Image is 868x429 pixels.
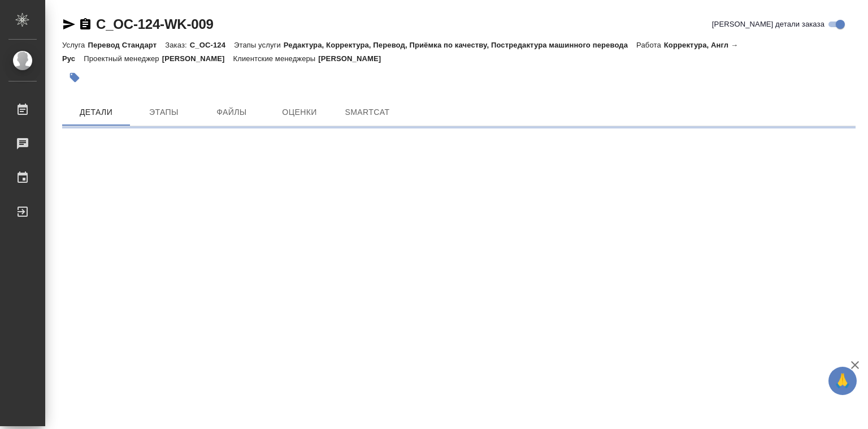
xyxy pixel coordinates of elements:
[272,105,327,119] span: Оценки
[84,54,162,63] p: Проектный менеджер
[190,41,234,49] p: C_OC-124
[284,41,636,49] p: Редактура, Корректура, Перевод, Приёмка по качеству, Постредактура машинного перевода
[828,367,857,395] button: 🙏
[62,65,87,90] button: Добавить тэг
[96,16,214,32] a: C_OC-124-WK-009
[79,18,92,31] button: Скопировать ссылку
[318,54,389,63] p: [PERSON_NAME]
[69,105,123,119] span: Детали
[234,41,284,49] p: Этапы услуги
[712,19,824,30] span: [PERSON_NAME] детали заказа
[62,41,88,49] p: Услуга
[88,41,165,49] p: Перевод Стандарт
[833,369,852,393] span: 🙏
[233,54,319,63] p: Клиентские менеджеры
[165,41,189,49] p: Заказ:
[205,105,259,119] span: Файлы
[340,105,394,119] span: SmartCat
[636,41,664,49] p: Работа
[137,105,191,119] span: Этапы
[162,54,233,63] p: [PERSON_NAME]
[62,18,76,31] button: Скопировать ссылку для ЯМессенджера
